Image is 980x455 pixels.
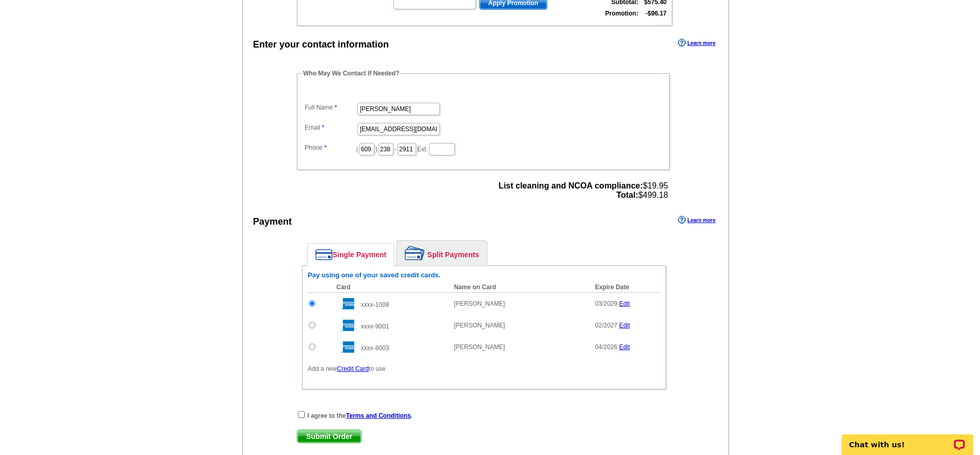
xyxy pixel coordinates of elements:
a: Edit [619,343,630,351]
label: Phone [305,143,356,152]
img: amex.gif [337,320,354,331]
dd: ( ) - Ext. [302,140,665,156]
a: Single Payment [308,244,394,265]
img: split-payment.png [405,246,425,260]
iframe: LiveChat chat widget [835,422,980,455]
span: [PERSON_NAME] [454,300,505,307]
span: 04/2026 [595,343,617,351]
div: Enter your contact information [253,38,389,52]
legend: Who May We Contact If Needed? [302,69,400,78]
span: xxxx-8003 [361,344,389,352]
strong: Total: [617,191,638,199]
a: Learn more [678,39,715,47]
div: Payment [253,215,292,229]
a: Edit [619,300,630,307]
span: xxxx-1008 [361,301,389,308]
span: [PERSON_NAME] [454,322,505,329]
a: Credit Card [337,365,369,372]
span: Submit Order [297,430,361,443]
img: amex.gif [337,298,354,309]
img: single-payment.png [315,249,333,260]
a: Split Payments [397,241,487,265]
strong: I agree to the . [307,412,413,419]
h6: Pay using one of your saved credit cards. [308,271,660,279]
a: Terms and Conditions [346,412,411,419]
th: Expire Date [590,282,660,293]
a: Edit [619,322,630,329]
span: xxxx-9001 [361,323,389,330]
span: $19.95 $499.18 [499,181,668,200]
strong: Promotion: [605,10,638,17]
p: Add a new to use [308,364,660,373]
th: Card [331,282,449,293]
span: 03/2029 [595,300,617,307]
th: Name on Card [449,282,590,293]
label: Email [305,123,356,132]
img: amex.gif [337,341,354,353]
a: Learn more [678,216,715,224]
span: [PERSON_NAME] [454,343,505,351]
strong: List cleaning and NCOA compliance: [499,181,643,190]
label: Full Name [305,103,356,112]
strong: -$96.17 [645,10,667,17]
span: 02/2027 [595,322,617,329]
